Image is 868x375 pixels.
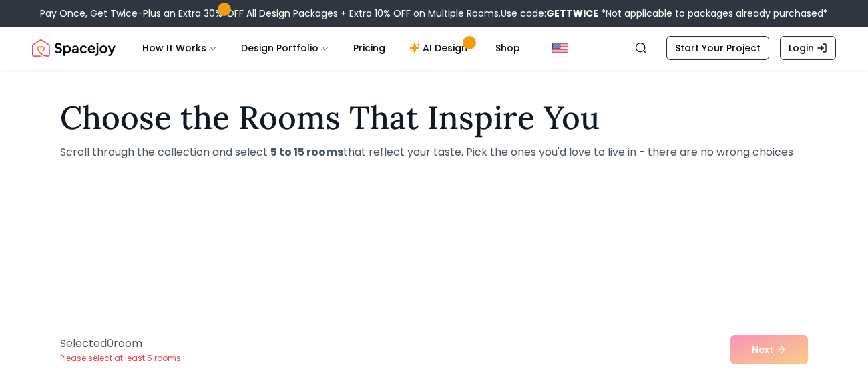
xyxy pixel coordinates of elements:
a: Login [780,36,836,60]
nav: Main [132,35,531,61]
p: Please select at least 5 rooms [60,353,181,364]
span: Use code: [501,7,598,20]
a: Start Your Project [666,36,769,60]
span: *Not applicable to packages already purchased* [598,7,828,20]
nav: Global [32,27,836,70]
a: Spacejoy [32,35,116,61]
a: Shop [485,35,531,61]
div: Pay Once, Get Twice-Plus an Extra 30% OFF All Design Packages + Extra 10% OFF on Multiple Rooms. [40,7,828,20]
button: Design Portfolio [230,35,340,61]
img: Spacejoy Logo [32,35,116,61]
strong: 5 to 15 rooms [270,144,343,160]
a: Pricing [343,35,396,61]
img: United States [552,40,568,56]
p: Selected 0 room [60,336,181,352]
a: AI Design [399,35,482,61]
p: Scroll through the collection and select that reflect your taste. Pick the ones you'd love to liv... [60,144,808,160]
b: GETTWICE [546,7,598,20]
button: How It Works [132,35,228,61]
h1: Choose the Rooms That Inspire You [60,102,808,134]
